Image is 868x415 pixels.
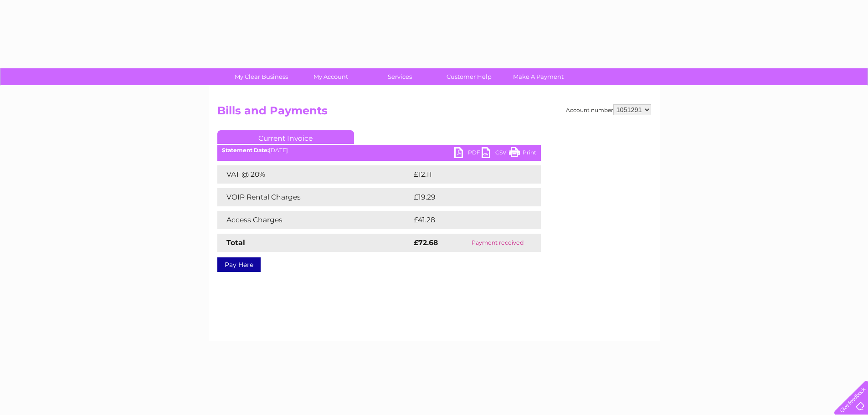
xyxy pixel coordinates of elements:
td: VAT @ 20% [217,165,411,184]
h2: Bills and Payments [217,104,651,122]
td: VOIP Rental Charges [217,188,411,206]
a: PDF [454,147,482,160]
a: Make A Payment [501,68,576,85]
td: £19.29 [411,188,522,206]
strong: £72.68 [414,238,438,247]
td: £12.11 [411,165,519,184]
a: Services [362,68,437,85]
a: Pay Here [217,257,261,272]
div: Account number [566,104,651,115]
td: Payment received [455,234,540,252]
div: [DATE] [217,147,541,154]
a: Customer Help [431,68,507,85]
td: £41.28 [411,211,522,229]
a: Print [509,147,536,160]
a: My Clear Business [224,68,299,85]
a: My Account [293,68,368,85]
b: Statement Date: [222,147,269,154]
a: Current Invoice [217,130,354,144]
td: Access Charges [217,211,411,229]
a: CSV [482,147,509,160]
strong: Total [226,238,245,247]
